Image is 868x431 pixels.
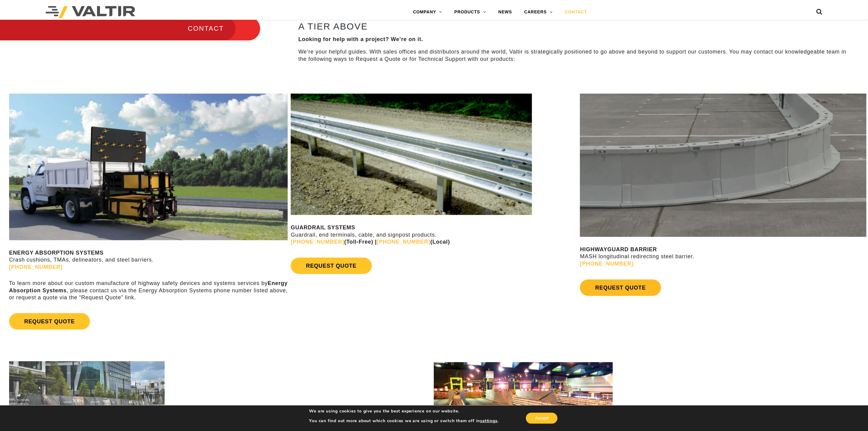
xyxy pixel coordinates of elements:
a: PRODUCTS [448,6,492,18]
a: CAREERS [518,6,559,18]
strong: ENERGY ABSORPTION SYSTEMS [9,250,104,256]
strong: Energy Absorption Systems [9,280,288,293]
p: You can find out more about which cookies we are using or switch them off in . [309,418,499,424]
a: NEWS [492,6,518,18]
a: REQUEST QUOTE [580,280,661,296]
strong: GUARDRAIL SYSTEMS [291,224,355,231]
a: REQUEST QUOTE [9,313,90,330]
img: SS180M Contact Us Page Image [9,94,288,240]
a: [PHONE_NUMBER] [377,239,430,245]
strong: Looking for help with a project? We’re on it. [298,36,423,42]
button: settings [480,418,497,424]
img: Valtir [46,6,135,18]
strong: HIGHWAYGUARD BARRIER [580,246,657,252]
p: We are using cookies to give you the best experience on our website. [309,408,499,414]
a: [PHONE_NUMBER] [291,239,344,245]
img: Guardrail Contact Us Page Image [291,94,532,215]
p: MASH longitudinal redirecting steel barrier. [580,246,866,267]
a: COMPANY [407,6,448,18]
p: Guardrail, end terminals, cable, and signpost products. [291,224,577,245]
h2: A TIER ABOVE [298,21,852,31]
a: CONTACT [559,6,593,18]
a: [PHONE_NUMBER] [580,261,633,267]
p: To learn more about our custom manufacture of highway safety devices and systems services by , pl... [9,280,288,301]
a: REQUEST QUOTE [291,258,372,274]
a: [PHONE_NUMBER] [9,264,63,270]
p: We’re your helpful guides. With sales offices and distributors around the world, Valtir is strate... [298,48,852,63]
button: Accept [526,413,558,424]
p: Crash cushions, TMAs, delineators, and steel barriers. [9,249,288,271]
img: Radius-Barrier-Section-Highwayguard3 [580,94,866,237]
strong: (Toll-Free) | (Local) [291,239,450,245]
